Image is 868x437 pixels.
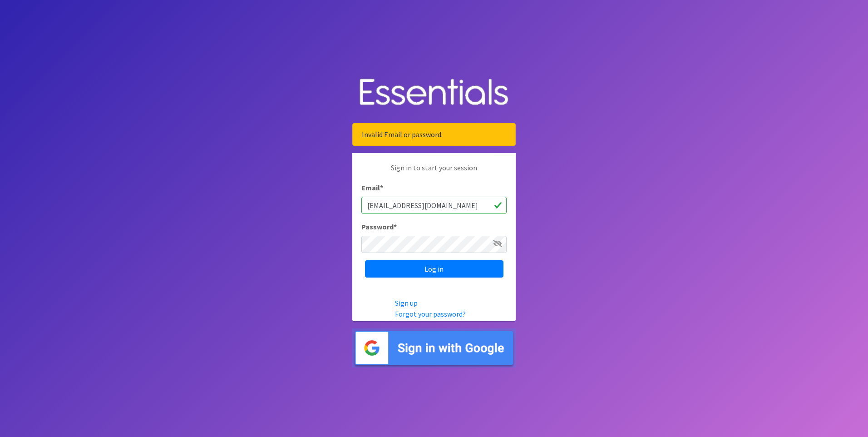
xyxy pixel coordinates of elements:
[365,260,503,278] input: Log in
[352,123,516,146] div: Invalid Email or password.
[361,221,397,232] label: Password
[395,298,418,308] a: Sign up
[395,309,466,318] a: Forgot your password?
[361,182,383,193] label: Email
[394,222,397,231] abbr: required
[380,183,383,192] abbr: required
[361,162,507,182] p: Sign in to start your session
[352,328,516,368] img: Sign in with Google
[352,70,516,116] img: Human Essentials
